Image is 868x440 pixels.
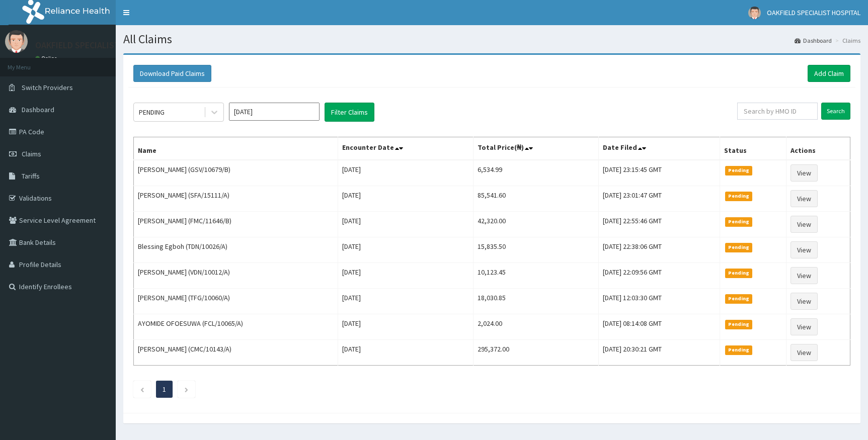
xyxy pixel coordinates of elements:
td: [DATE] 23:01:47 GMT [599,186,720,212]
td: [PERSON_NAME] (SFA/15111/A) [134,186,338,212]
td: [DATE] [338,186,473,212]
td: [DATE] 08:14:08 GMT [599,314,720,340]
td: 85,541.60 [473,186,598,212]
span: Pending [725,217,753,226]
td: [PERSON_NAME] (GSV/10679/B) [134,160,338,186]
td: [DATE] [338,314,473,340]
span: Pending [725,294,753,303]
td: [DATE] [338,263,473,289]
td: 6,534.99 [473,160,598,186]
span: Pending [725,269,753,278]
a: View [791,344,818,361]
a: Previous page [140,385,144,394]
td: [DATE] [338,340,473,366]
a: Dashboard [795,36,832,45]
span: Pending [725,243,753,252]
a: View [791,318,818,335]
span: Pending [725,192,753,201]
td: 2,024.00 [473,314,598,340]
a: View [791,293,818,310]
td: [DATE] 22:55:46 GMT [599,212,720,237]
td: [DATE] 12:03:30 GMT [599,289,720,314]
span: Pending [725,320,753,329]
span: Switch Providers [22,83,73,92]
td: 295,372.00 [473,340,598,366]
input: Search [821,103,850,120]
span: Pending [725,345,753,355]
td: [PERSON_NAME] (TFG/10060/A) [134,289,338,314]
span: Dashboard [22,105,54,114]
a: Next page [184,385,189,394]
td: [PERSON_NAME] (CMC/10143/A) [134,340,338,366]
a: Online [35,55,59,62]
a: View [791,267,818,284]
h1: All Claims [123,33,860,46]
div: PENDING [139,107,165,117]
span: Claims [22,149,41,158]
td: [DATE] 22:38:06 GMT [599,237,720,263]
li: Claims [833,36,860,45]
td: 18,030.85 [473,289,598,314]
td: 15,835.50 [473,237,598,263]
span: OAKFIELD SPECIALIST HOSPITAL [767,8,860,17]
td: [DATE] 22:09:56 GMT [599,263,720,289]
td: [DATE] [338,212,473,237]
span: Pending [725,166,753,175]
th: Date Filed [599,137,720,160]
td: [DATE] [338,237,473,263]
input: Select Month and Year [229,103,320,121]
th: Actions [786,137,850,160]
td: Blessing Egboh (TDN/10026/A) [134,237,338,263]
a: View [791,216,818,233]
th: Total Price(₦) [473,137,598,160]
button: Filter Claims [325,103,374,122]
a: View [791,190,818,207]
button: Download Paid Claims [133,65,211,82]
td: [PERSON_NAME] (FMC/11646/B) [134,212,338,237]
td: [DATE] 23:15:45 GMT [599,160,720,186]
td: AYOMIDE OFOESUWA (FCL/10065/A) [134,314,338,340]
td: [DATE] 20:30:21 GMT [599,340,720,366]
a: View [791,164,818,182]
td: 42,320.00 [473,212,598,237]
th: Status [720,137,786,160]
input: Search by HMO ID [737,103,818,120]
td: [PERSON_NAME] (VDN/10012/A) [134,263,338,289]
img: User Image [748,7,761,19]
th: Encounter Date [338,137,473,160]
span: Tariffs [22,171,40,181]
td: [DATE] [338,160,473,186]
td: 10,123.45 [473,263,598,289]
a: Add Claim [808,65,850,82]
p: OAKFIELD SPECIALIST HOSPITAL [35,41,161,50]
td: [DATE] [338,289,473,314]
th: Name [134,137,338,160]
img: User Image [5,30,28,53]
a: View [791,241,818,258]
a: Page 1 is your current page [163,385,166,394]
